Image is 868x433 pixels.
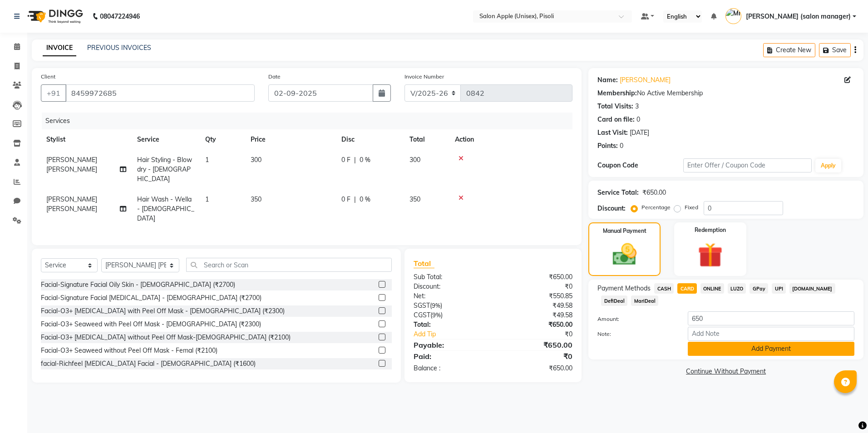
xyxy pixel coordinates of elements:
[597,188,639,197] div: Service Total:
[360,195,370,204] span: 0 %
[42,113,579,129] div: Services
[200,129,245,150] th: Qty
[407,272,493,282] div: Sub Total:
[41,306,285,316] div: Facial-O3+ [MEDICAL_DATA] with Peel Off Mask - [DEMOGRAPHIC_DATA] (₹2300)
[493,272,579,282] div: ₹650.00
[591,315,681,323] label: Amount:
[630,128,649,138] div: [DATE]
[597,141,618,151] div: Points:
[137,156,192,183] span: Hair Styling - Blow dry - [DEMOGRAPHIC_DATA]
[597,89,637,98] div: Membership:
[597,115,635,124] div: Card on file:
[449,129,572,150] th: Action
[65,84,255,102] input: Search by Name/Mobile/Email/Code
[360,155,370,165] span: 0 %
[407,282,493,291] div: Discount:
[100,4,140,29] b: 08047224946
[763,43,815,57] button: Create New
[407,301,493,310] div: ( )
[493,364,579,373] div: ₹650.00
[597,102,633,111] div: Total Visits:
[493,310,579,320] div: ₹49.58
[268,73,281,81] label: Date
[41,320,261,329] div: Facial-O3+ Seaweed with Peel Off Mask - [DEMOGRAPHIC_DATA] (₹2300)
[354,195,356,204] span: |
[407,340,493,350] div: Payable:
[654,283,674,294] span: CASH
[414,259,434,268] span: Total
[631,295,658,306] span: MariDeal
[688,327,854,341] input: Add Note
[597,75,618,85] div: Name:
[642,188,666,197] div: ₹650.00
[41,84,66,102] button: +91
[688,311,854,325] input: Amount
[205,195,209,203] span: 1
[641,203,671,212] label: Percentage
[407,330,508,339] a: Add Tip
[186,258,392,272] input: Search or Scan
[591,330,681,338] label: Note:
[493,291,579,301] div: ₹550.85
[750,283,768,294] span: GPay
[407,364,493,373] div: Balance :
[685,203,698,212] label: Fixed
[414,301,430,310] span: SGST
[789,283,835,294] span: [DOMAIN_NAME]
[620,141,623,151] div: 0
[407,351,493,362] div: Paid:
[409,156,420,164] span: 300
[605,241,644,268] img: _cash.svg
[493,301,579,310] div: ₹49.58
[700,283,724,294] span: ONLINE
[251,195,261,203] span: 350
[87,44,151,52] a: PREVIOUS INVOICES
[407,320,493,330] div: Total:
[677,283,697,294] span: CARD
[725,8,741,24] img: Mrs. Poonam Bansal (salon manager)
[205,156,209,164] span: 1
[493,340,579,350] div: ₹650.00
[695,226,726,234] label: Redemption
[46,195,97,213] span: [PERSON_NAME] [PERSON_NAME]
[620,75,671,85] a: [PERSON_NAME]
[493,351,579,362] div: ₹0
[341,155,350,165] span: 0 F
[336,129,404,150] th: Disc
[597,284,651,293] span: Payment Methods
[690,240,730,271] img: _gift.svg
[407,310,493,320] div: ( )
[493,282,579,291] div: ₹0
[41,73,55,81] label: Client
[432,302,440,309] span: 9%
[404,129,449,150] th: Total
[635,102,639,111] div: 3
[404,73,444,81] label: Invoice Number
[414,311,430,319] span: CGST
[41,293,261,303] div: Facial-Signature Facial [MEDICAL_DATA] - [DEMOGRAPHIC_DATA] (₹2700)
[251,156,261,164] span: 300
[41,129,132,150] th: Stylist
[132,129,200,150] th: Service
[432,311,441,319] span: 9%
[590,367,862,376] a: Continue Without Payment
[508,330,580,339] div: ₹0
[245,129,336,150] th: Price
[688,342,854,356] button: Add Payment
[728,283,746,294] span: LUZO
[597,128,628,138] div: Last Visit:
[46,156,97,173] span: [PERSON_NAME] [PERSON_NAME]
[772,283,786,294] span: UPI
[354,155,356,165] span: |
[341,195,350,204] span: 0 F
[597,204,626,213] div: Discount:
[41,359,256,369] div: facial-Richfeel [MEDICAL_DATA] Facial - [DEMOGRAPHIC_DATA] (₹1600)
[41,280,235,290] div: Facial-Signature Facial Oily Skin - [DEMOGRAPHIC_DATA] (₹2700)
[683,158,812,172] input: Enter Offer / Coupon Code
[409,195,420,203] span: 350
[636,115,640,124] div: 0
[815,159,841,172] button: Apply
[41,346,217,355] div: Facial-O3+ Seaweed without Peel Off Mask - Femal (₹2100)
[493,320,579,330] div: ₹650.00
[597,161,683,170] div: Coupon Code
